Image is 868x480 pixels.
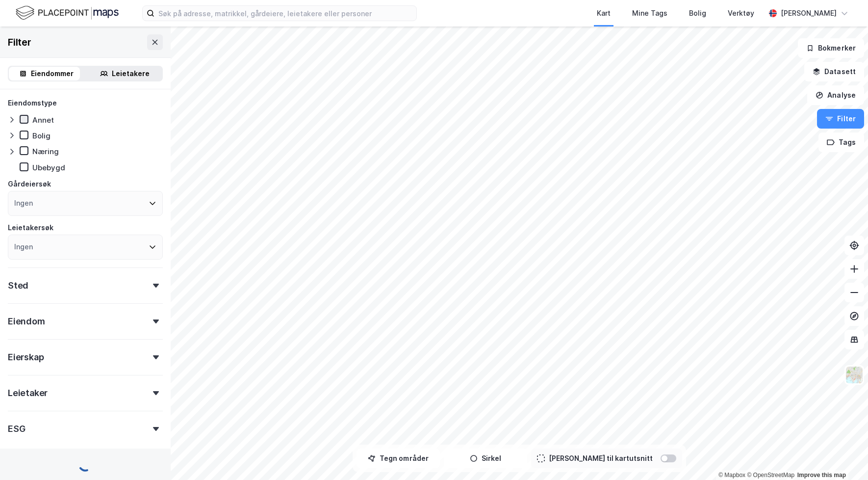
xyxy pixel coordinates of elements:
[14,197,33,209] div: Ingen
[817,109,864,129] button: Filter
[747,472,794,479] a: OpenStreetMap
[14,241,33,253] div: Ingen
[797,472,846,479] a: Improve this map
[32,163,65,172] div: Ubebygd
[77,456,93,472] img: spinner.a6d8c91a73a9ac5275cf975e30b51cfb.svg
[8,351,44,363] div: Eierskap
[819,433,868,480] div: Kontrollprogram for chat
[728,7,754,19] div: Verktøy
[597,7,611,19] div: Kart
[8,34,31,50] div: Filter
[549,453,653,464] div: [PERSON_NAME] til kartutsnitt
[32,147,59,156] div: Næring
[845,366,864,384] img: Z
[689,7,706,19] div: Bolig
[32,131,51,140] div: Bolig
[8,423,25,435] div: ESG
[444,449,527,468] button: Sirkel
[807,85,864,105] button: Analyse
[31,68,74,80] div: Eiendommer
[357,449,440,468] button: Tegn områder
[8,316,45,327] div: Eiendom
[798,38,864,58] button: Bokmerker
[718,472,745,479] a: Mapbox
[632,7,667,19] div: Mine Tags
[8,97,57,109] div: Eiendomstype
[112,68,150,80] div: Leietakere
[804,62,864,81] button: Datasett
[8,387,48,399] div: Leietaker
[16,4,119,22] img: logo.f888ab2527a4732fd821a326f86c7f29.svg
[8,280,28,292] div: Sted
[781,7,837,19] div: [PERSON_NAME]
[819,433,868,480] iframe: Chat Widget
[32,115,54,125] div: Annet
[154,6,416,21] input: Søk på adresse, matrikkel, gårdeiere, leietakere eller personer
[8,222,53,234] div: Leietakersøk
[818,133,864,152] button: Tags
[8,178,51,190] div: Gårdeiersøk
